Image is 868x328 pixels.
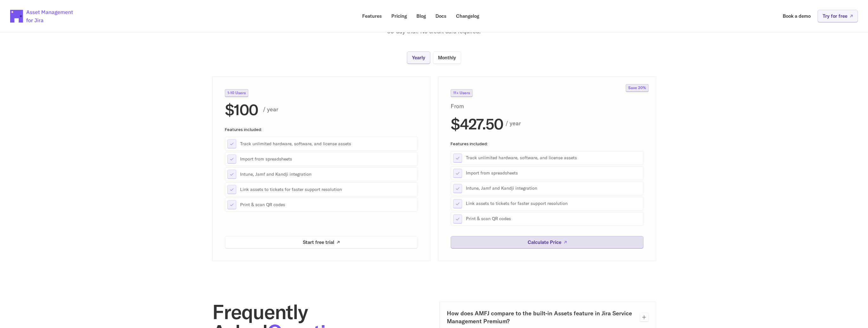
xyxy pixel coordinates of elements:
p: Start free trial [303,240,334,245]
p: / year [506,119,643,128]
a: Calculate Price [451,236,643,248]
a: Changelog [452,10,484,22]
p: 11+ Users [453,91,470,95]
h2: $427.50 [451,116,503,131]
a: Pricing [387,10,411,22]
p: Import from spreadsheets [466,170,641,176]
a: Try for free [818,10,858,22]
p: Blog [416,14,426,18]
p: Features included: [451,141,643,146]
p: Track unlimited hardware, software, and license assets [466,155,641,161]
a: Blog [412,10,430,22]
p: Docs [435,14,447,18]
p: Print & scan QR codes [466,216,641,222]
p: Link assets to tickets for faster support resolution [240,186,415,193]
p: Features included: [225,127,418,132]
p: Book a demo [783,14,811,18]
p: From [451,102,480,111]
p: Monthly [438,55,456,60]
h2: $100 [225,102,258,117]
a: Features [358,10,386,22]
p: Import from spreadsheets [240,156,415,162]
p: Calculate Price [527,240,561,245]
a: Docs [431,10,451,22]
p: Try for free [823,14,847,18]
p: Link assets to tickets for faster support resolution [466,200,641,207]
p: Yearly [412,55,425,60]
p: Save 20% [628,86,646,90]
p: Features [362,14,382,18]
p: Intune, Jamf and Kandji integration [466,185,641,192]
p: Changelog [456,14,479,18]
h3: How does AMFJ compare to the built-in Assets feature in Jira Service Management Premium? [447,309,635,325]
p: Intune, Jamf and Kandji integration [240,171,415,177]
p: Track unlimited hardware, software, and license assets [240,141,415,147]
p: 1-10 Users [227,91,246,95]
p: / year [263,105,418,114]
p: Pricing [391,14,407,18]
p: Print & scan QR codes [240,201,415,208]
a: Start free trial [225,236,418,248]
a: Book a demo [778,10,815,22]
